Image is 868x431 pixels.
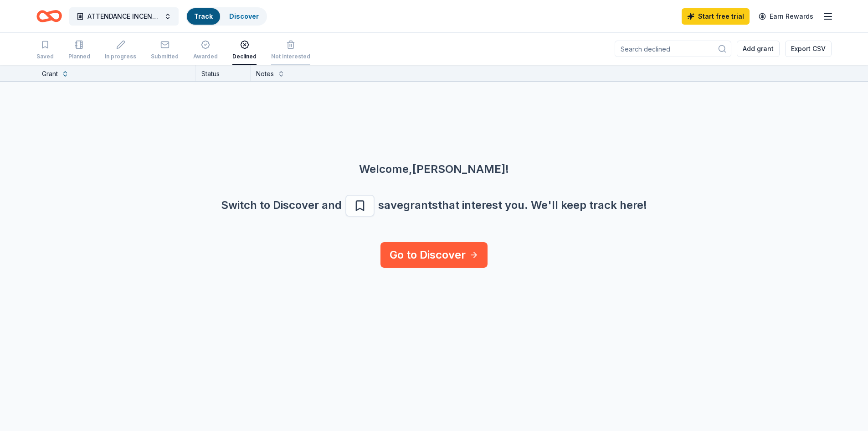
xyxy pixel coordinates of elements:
[186,7,267,26] button: TrackDiscover
[256,68,274,79] div: Notes
[151,53,179,60] div: Submitted
[196,65,251,81] div: Status
[105,53,136,60] div: In progress
[105,36,136,65] button: In progress
[22,195,846,217] div: Switch to Discover and save grants that interest you. We ' ll keep track here!
[737,41,780,57] button: Add grant
[36,53,54,60] div: Saved
[232,53,257,60] div: Declined
[68,36,90,65] button: Planned
[380,242,488,268] a: Go to Discover
[42,68,58,79] div: Grant
[271,36,310,65] button: Not interested
[36,5,62,27] a: Home
[151,36,179,65] button: Submitted
[69,7,179,26] button: ATTENDANCE INCENTIVE PROGRAM
[36,36,54,65] button: Saved
[682,8,750,25] a: Start free trial
[271,53,310,60] div: Not interested
[194,12,213,20] a: Track
[785,41,832,57] button: Export CSV
[615,41,731,57] input: Search declined
[22,162,846,177] div: Welcome, [PERSON_NAME] !
[753,8,819,25] a: Earn Rewards
[68,53,90,60] div: Planned
[229,12,259,20] a: Discover
[193,36,218,65] button: Awarded
[232,36,257,65] button: Declined
[193,53,218,60] div: Awarded
[87,11,160,22] span: ATTENDANCE INCENTIVE PROGRAM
